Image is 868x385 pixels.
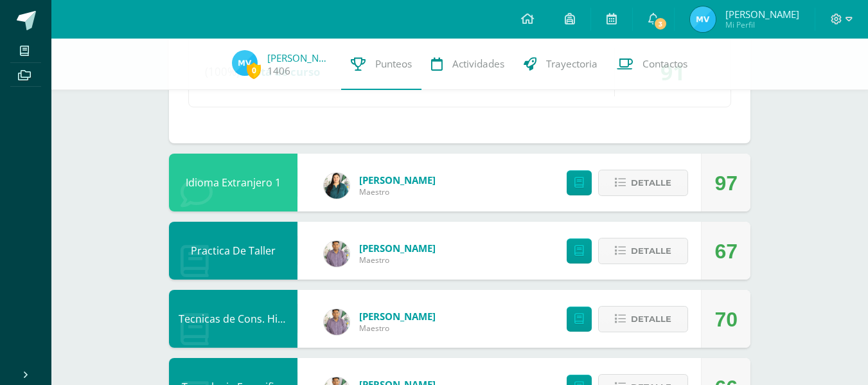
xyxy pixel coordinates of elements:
div: 70 [714,291,738,348]
a: [PERSON_NAME] [267,51,332,64]
a: [PERSON_NAME] [359,174,436,186]
span: [PERSON_NAME] [725,8,799,21]
a: Trayectoria [514,39,607,90]
div: Idioma Extranjero 1 [169,154,297,211]
img: c3400c0e65685a5fdbd3741e02c5c4f3.png [232,50,258,76]
a: Contactos [607,39,697,90]
img: f58bb6038ea3a85f08ed05377cd67300.png [324,173,350,199]
span: Maestro [359,255,436,265]
span: Mi Perfil [725,19,799,30]
span: Detalle [631,171,671,195]
button: Detalle [598,170,688,196]
button: Detalle [598,238,688,264]
a: 1406 [267,64,290,78]
img: c3400c0e65685a5fdbd3741e02c5c4f3.png [690,6,716,32]
span: Punteos [375,57,412,71]
span: Detalle [631,307,671,331]
a: Punteos [341,39,421,90]
span: Maestro [359,323,436,334]
div: Practica De Taller [169,222,297,280]
img: b08e72ae1415402f2c8bd1f3d2cdaa84.png [324,309,350,335]
span: Maestro [359,186,436,197]
a: Actividades [421,39,514,90]
button: Detalle [598,306,688,332]
div: 67 [714,222,738,280]
span: Actividades [452,57,504,71]
a: [PERSON_NAME] [359,310,436,323]
span: 3 [653,17,668,31]
div: 97 [714,154,738,212]
a: [PERSON_NAME] [359,242,436,255]
span: Contactos [642,57,687,71]
img: b08e72ae1415402f2c8bd1f3d2cdaa84.png [324,241,350,267]
span: Detalle [631,239,671,263]
div: Tecnicas de Cons. Higiene y seg. [169,290,297,348]
span: 0 [247,62,261,78]
span: Trayectoria [546,57,598,71]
